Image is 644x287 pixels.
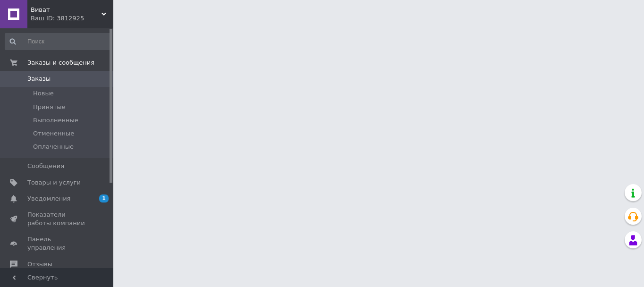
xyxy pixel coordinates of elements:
[27,260,52,269] span: Отзывы
[27,194,70,203] span: Уведомления
[27,235,87,252] span: Панель управления
[33,103,66,111] span: Принятые
[27,162,64,170] span: Сообщения
[31,6,102,14] span: Виват
[27,59,94,67] span: Заказы и сообщения
[33,143,74,151] span: Оплаченные
[99,194,109,203] span: 1
[27,75,51,83] span: Заказы
[5,33,111,50] input: Поиск
[33,129,74,138] span: Отмененные
[31,14,113,23] div: Ваш ID: 3812925
[33,89,54,98] span: Новые
[33,116,78,125] span: Выполненные
[27,178,81,187] span: Товары и услуги
[27,211,87,228] span: Показатели работы компании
